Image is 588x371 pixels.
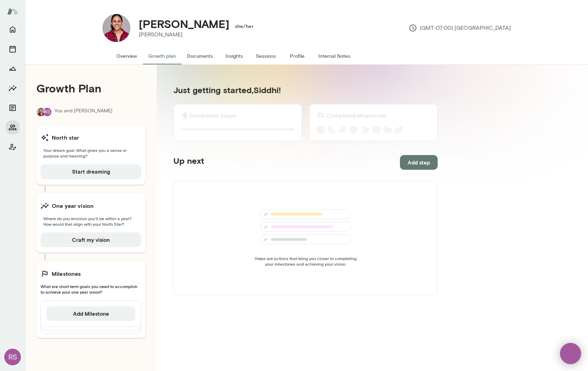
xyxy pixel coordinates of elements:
[252,255,359,267] span: Steps are actions that bring you closer to completing your milestones and achieving your vision.
[52,133,79,142] h6: North star
[235,23,253,30] h6: she/her
[6,42,20,56] button: Sessions
[111,48,143,64] button: Overview
[6,101,20,115] button: Documents
[46,306,135,321] button: Add Milestone
[37,108,45,116] img: Siddhi Sundar
[139,17,229,30] h4: [PERSON_NAME]
[173,155,204,170] h5: Up next
[41,216,141,227] span: Where do you envision you'll be within a year? How would that align with your North Star?
[6,22,20,36] button: Home
[400,155,438,170] button: Add step
[326,111,387,120] h6: Completed Milestones
[189,111,236,120] h6: Completed Steps
[6,120,20,134] button: Members
[139,30,248,39] p: [PERSON_NAME]
[173,84,438,96] h5: Just getting started, Siddhi !
[6,140,20,154] button: Client app
[218,48,250,64] button: Insights
[4,349,21,365] div: RS
[41,164,141,179] button: Start dreaming
[6,62,20,76] button: Growth Plan
[41,232,141,247] button: Craft my vision
[7,5,18,18] img: Mento
[313,48,356,64] button: Internal Notes
[409,24,511,32] p: (GMT-07:00) [GEOGRAPHIC_DATA]
[41,283,141,295] span: What are short term goals you need to accomplish to achieve your one year vision?
[41,147,141,159] span: Your dream goal. What gives you a sense or purpose and meaning?
[43,107,52,117] div: RS
[6,81,20,95] button: Insights
[250,48,281,64] button: Sessions
[143,48,181,64] button: Growth plan
[41,300,141,327] div: Add Milestone
[52,269,81,278] h6: Milestones
[52,202,94,210] h6: One year vision
[55,107,113,117] p: You and [PERSON_NAME]
[36,82,145,95] h4: Growth Plan
[281,48,313,64] button: Profile
[102,14,130,42] img: Siddhi Sundar
[181,48,218,64] button: Documents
